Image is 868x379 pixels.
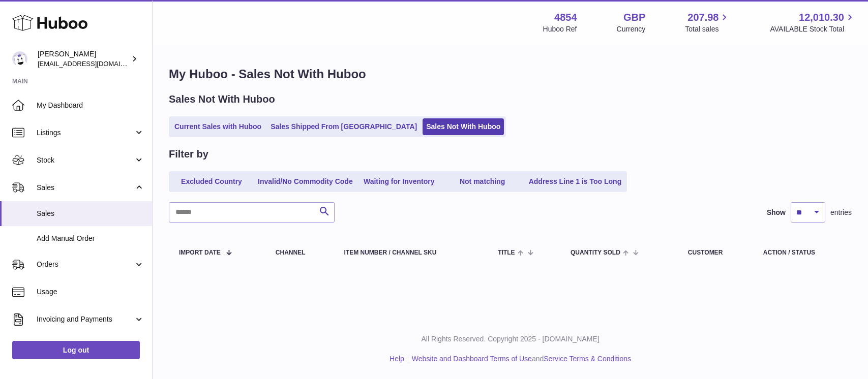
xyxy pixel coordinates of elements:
[161,334,860,344] p: All Rights Reserved. Copyright 2025 - [DOMAIN_NAME]
[799,11,844,24] span: 12,010.30
[38,49,129,69] div: [PERSON_NAME]
[37,260,134,269] span: Orders
[37,234,144,243] span: Add Manual Order
[412,355,532,363] a: Website and Dashboard Terms of Use
[276,249,324,256] div: Channel
[767,208,786,217] label: Show
[169,92,275,106] h2: Sales Not With Huboo
[37,128,134,138] span: Listings
[179,249,221,256] span: Import date
[408,354,631,364] li: and
[830,208,852,217] span: entries
[169,66,852,82] h1: My Huboo - Sales Not With Huboo
[543,24,577,34] div: Huboo Ref
[12,51,27,67] img: jimleo21@yahoo.gr
[37,155,134,165] span: Stock
[571,249,620,256] span: Quantity Sold
[37,183,134,193] span: Sales
[423,118,504,135] a: Sales Not With Huboo
[37,209,144,218] span: Sales
[685,24,730,34] span: Total sales
[770,24,856,34] span: AVAILABLE Stock Total
[688,249,743,256] div: Customer
[37,314,134,324] span: Invoicing and Payments
[687,11,719,24] span: 207.98
[344,249,478,256] div: Item Number / Channel SKU
[267,118,421,135] a: Sales Shipped From [GEOGRAPHIC_DATA]
[554,11,577,24] strong: 4854
[685,11,730,34] a: 207.98 Total sales
[390,355,404,363] a: Help
[37,287,144,297] span: Usage
[623,11,645,24] strong: GBP
[358,173,440,190] a: Waiting for Inventory
[442,173,523,190] a: Not matching
[254,173,356,190] a: Invalid/No Commodity Code
[38,59,149,68] span: [EMAIL_ADDRESS][DOMAIN_NAME]
[169,147,208,161] h2: Filter by
[12,341,140,359] a: Log out
[770,11,856,34] a: 12,010.30 AVAILABLE Stock Total
[498,249,515,256] span: Title
[171,173,252,190] a: Excluded Country
[171,118,265,135] a: Current Sales with Huboo
[525,173,625,190] a: Address Line 1 is Too Long
[37,101,144,110] span: My Dashboard
[544,355,631,363] a: Service Terms & Conditions
[617,24,646,34] div: Currency
[763,249,842,256] div: Action / Status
